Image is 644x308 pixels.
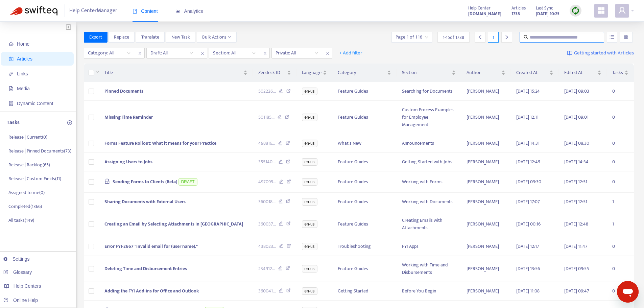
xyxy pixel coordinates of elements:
th: Category [332,64,397,82]
td: FYI Apps [397,237,461,256]
td: 0 [607,237,634,256]
span: [DATE] 08:30 [564,139,589,147]
p: Tasks [7,119,20,127]
button: Export [84,32,108,43]
span: [DATE] 12:51 [564,178,587,186]
span: + Add filter [339,49,362,57]
span: 360018 ... [258,198,276,206]
button: Replace [109,32,135,43]
th: Created At [511,64,559,82]
span: en-us [302,178,317,186]
a: Getting started with Articles [567,48,634,58]
td: [PERSON_NAME] [461,134,511,153]
td: 0 [607,282,634,301]
span: container [9,101,14,106]
span: Analytics [175,8,203,14]
span: Articles [17,56,32,62]
span: Last Sync [536,4,553,12]
td: Working with Time and Disbursements [397,256,461,282]
span: Section [402,69,450,76]
span: 355140 ... [258,158,276,166]
p: Assigned to me ( 0 ) [8,189,45,196]
td: [PERSON_NAME] [461,193,511,211]
span: Error FYI-2667 "Invalid email for (user name)." [104,242,198,250]
td: 1 [607,211,634,237]
span: en-us [302,287,317,295]
td: Searching for Documents [397,82,461,101]
div: 1 [488,32,499,43]
span: plus-circle [67,120,72,125]
strong: [DOMAIN_NAME] [468,10,501,18]
td: Getting Started with Jobs [397,153,461,171]
a: Glossary [3,269,32,275]
span: en-us [302,243,317,250]
td: Announcements [397,134,461,153]
td: Custom Process Examples for Employee Management [397,101,461,134]
span: user [618,6,626,15]
span: Pinned Documents [104,87,143,95]
span: left [478,35,482,40]
span: en-us [302,140,317,147]
span: Sending Forms to Clients (Beta) [113,178,177,186]
span: close [136,49,144,57]
span: Getting started with Articles [574,49,634,57]
span: Help Center Manager [69,4,117,17]
span: close [261,49,269,57]
td: 0 [607,101,634,134]
span: New Task [171,33,190,41]
span: 1 - 15 of 1738 [443,34,464,41]
span: Export [89,33,102,41]
td: Feature Guides [332,82,397,101]
span: Links [17,71,28,76]
span: close [323,49,332,57]
span: Missing Time Reminder [104,113,153,121]
td: [PERSON_NAME] [461,282,511,301]
p: All tasks ( 149 ) [8,217,34,224]
span: home [9,42,14,46]
th: Tasks [607,64,634,82]
th: Title [99,64,253,82]
span: 360041 ... [258,287,276,295]
span: 234912 ... [258,265,275,273]
span: area-chart [175,9,180,14]
span: Articles [511,4,526,12]
span: [DATE] 09:03 [564,87,589,95]
td: [PERSON_NAME] [461,256,511,282]
td: Feature Guides [332,256,397,282]
button: New Task [166,32,195,43]
td: [PERSON_NAME] [461,153,511,171]
th: Author [461,64,511,82]
td: Creating Emails with Attachments [397,211,461,237]
td: 0 [607,256,634,282]
span: [DATE] 09:55 [564,265,589,273]
a: Online Help [3,298,38,303]
span: [DATE] 13:56 [516,265,540,273]
span: Home [17,41,29,47]
span: Deleting Time and Disbursement Entries [104,265,187,273]
td: Working with Documents [397,193,461,211]
td: 0 [607,171,634,193]
td: [PERSON_NAME] [461,82,511,101]
span: Creating an Email by Selecting Attachments in [GEOGRAPHIC_DATA] [104,220,243,228]
span: [DATE] 09:30 [516,178,541,186]
span: unordered-list [610,34,614,39]
span: Adding the FYI Add-ins for Office and Outlook [104,287,199,295]
span: Dynamic Content [17,101,53,106]
span: [DATE] 17:07 [516,198,540,206]
a: Settings [3,256,30,262]
p: Completed ( 1366 ) [8,203,42,210]
span: en-us [302,265,317,273]
span: Replace [114,33,129,41]
span: Edited At [564,69,596,76]
span: [DATE] 12:51 [564,198,587,206]
span: file-image [9,86,14,91]
td: Feature Guides [332,211,397,237]
span: Language [302,69,321,76]
span: 497095 ... [258,178,276,186]
span: [DATE] 11:47 [564,242,588,250]
button: + Add filter [334,48,367,58]
button: Bulk Actionsdown [197,32,237,43]
span: account-book [9,56,14,61]
span: 438023 ... [258,243,276,250]
span: Sharing Documents with External Users [104,198,186,206]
